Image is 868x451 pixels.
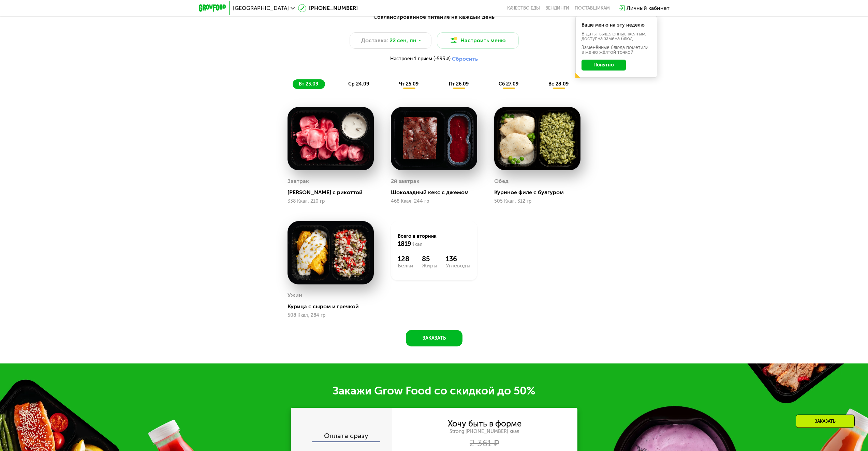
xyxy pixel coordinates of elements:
[288,303,379,310] div: Курица с сыром и гречкой
[575,5,610,11] div: поставщикам
[406,330,462,346] button: Заказать
[422,255,437,263] div: 85
[361,36,388,45] span: Доставка:
[494,199,580,204] div: 505 Ккал, 312 гр
[494,189,586,196] div: Куриное филе с булгуром
[288,176,309,186] div: Завтрак
[796,415,855,428] div: Заказать
[391,176,420,186] div: 2й завтрак
[499,81,518,87] span: сб 27.09
[582,45,651,55] div: Заменённые блюда пометили в меню жёлтой точкой.
[391,189,483,196] div: Шоколадный кекс с джемом
[288,313,374,318] div: 508 Ккал, 284 гр
[398,263,413,268] div: Белки
[389,36,416,45] span: 22 сен, пн
[233,5,289,11] span: [GEOGRAPHIC_DATA]
[494,176,509,186] div: Обед
[507,5,540,11] a: Качество еды
[390,57,451,61] span: Настроен 1 прием (-593 ₽)
[448,420,521,427] div: Хочу быть в форме
[298,4,358,12] a: [PHONE_NUMBER]
[232,13,636,21] div: Сбалансированное питание на каждый день
[392,440,577,447] div: 2 361 ₽
[398,240,411,248] span: 1819
[582,60,626,71] button: Понятно
[299,81,318,87] span: вт 23.09
[449,81,469,87] span: пт 26.09
[398,255,413,263] div: 128
[392,429,577,435] div: Strong [PHONE_NUMBER] ккал
[582,32,651,41] div: В даты, выделенные желтым, доступна замена блюд.
[411,242,423,247] span: Ккал
[288,199,374,204] div: 338 Ккал, 210 гр
[452,56,478,62] button: Сбросить
[288,290,302,300] div: Ужин
[548,81,569,87] span: вс 28.09
[288,189,379,196] div: [PERSON_NAME] с рикоттой
[446,255,470,263] div: 136
[545,5,569,11] a: Вендинги
[437,32,519,49] button: Настроить меню
[391,199,477,204] div: 468 Ккал, 244 гр
[348,81,369,87] span: ср 24.09
[398,233,470,248] div: Всего в вторник
[292,432,392,441] div: Оплата сразу
[422,263,437,268] div: Жиры
[399,81,418,87] span: чт 25.09
[446,263,470,268] div: Углеводы
[627,4,670,12] div: Личный кабинет
[582,23,651,28] div: Ваше меню на эту неделю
